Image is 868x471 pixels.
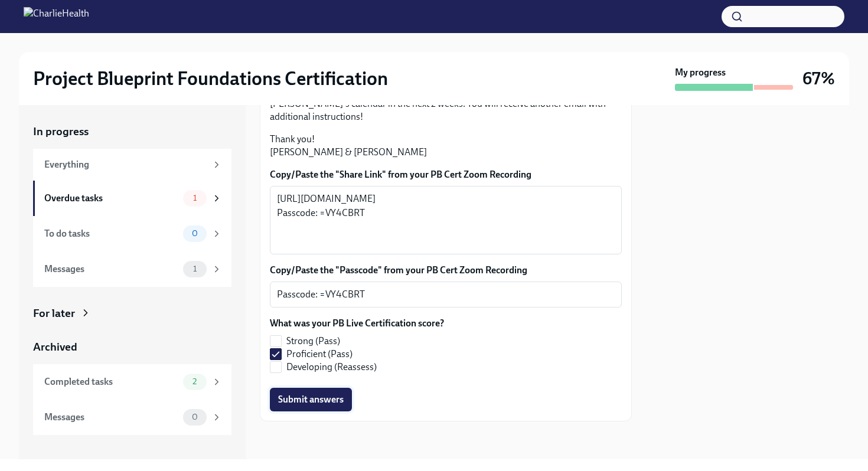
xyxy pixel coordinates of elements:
button: Submit answers [270,388,352,411]
a: In progress [33,124,231,139]
div: Messages [44,411,178,424]
div: For later [33,306,75,321]
a: Completed tasks2 [33,364,231,400]
span: 1 [186,264,204,273]
a: For later [33,306,231,321]
span: Strong (Pass) [286,335,340,348]
span: Developing (Reassess) [286,361,377,374]
span: Submit answers [278,394,344,405]
a: Overdue tasks1 [33,181,231,216]
span: 2 [185,377,204,386]
textarea: Passcode: =VY4CBRT [277,287,615,302]
div: Everything [44,158,207,171]
h3: 67% [802,68,835,89]
a: Messages1 [33,251,231,287]
span: 0 [185,229,205,238]
strong: My progress [675,66,726,79]
span: Proficient (Pass) [286,348,353,361]
label: Copy/Paste the "Passcode" from your PB Cert Zoom Recording [270,264,622,277]
div: To do tasks [44,227,178,240]
a: To do tasks0 [33,216,231,251]
span: 0 [185,413,205,421]
p: Thank you! [PERSON_NAME] & [PERSON_NAME] [270,133,622,159]
img: CharlieHealth [24,7,89,26]
textarea: [URL][DOMAIN_NAME] Passcode: =VY4CBRT [277,192,615,248]
div: Overdue tasks [44,192,178,205]
a: Everything [33,149,231,181]
label: Copy/Paste the "Share Link" from your PB Cert Zoom Recording [270,168,622,181]
div: Messages [44,263,178,276]
a: Archived [33,339,231,355]
a: Messages0 [33,400,231,435]
span: 1 [186,194,204,202]
h2: Project Blueprint Foundations Certification [33,67,388,90]
div: Completed tasks [44,375,178,388]
label: What was your PB Live Certification score? [270,317,444,330]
